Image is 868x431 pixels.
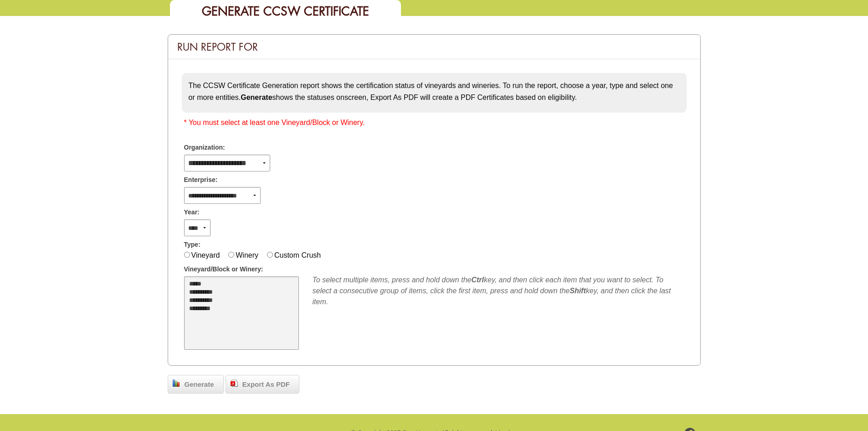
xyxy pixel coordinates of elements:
img: doc_pdf.png [231,379,238,387]
span: * You must select at least one Vineyard/Block or Winery. [184,119,365,126]
label: Winery [236,251,258,259]
span: Organization: [184,143,225,152]
b: Ctrl [471,276,484,284]
a: Export As PDF [226,375,299,394]
span: Export As PDF [238,379,294,390]
strong: Generate [241,93,272,101]
div: To select multiple items, press and hold down the key, and then click each item that you want to ... [313,275,684,307]
span: Year: [184,208,200,217]
label: Vineyard [191,251,220,259]
span: Enterprise: [184,175,218,185]
span: Vineyard/Block or Winery: [184,265,263,274]
span: Generate [180,379,219,390]
span: Generate CCSW Certificate [202,3,369,19]
b: Shift [570,287,586,295]
span: Type: [184,240,200,249]
label: Custom Crush [274,251,321,259]
a: Generate [168,375,224,394]
div: Run Report For [168,35,700,59]
p: The CCSW Certificate Generation report shows the certification status of vineyards and wineries. ... [189,80,680,103]
img: chart_bar.png [173,379,180,387]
